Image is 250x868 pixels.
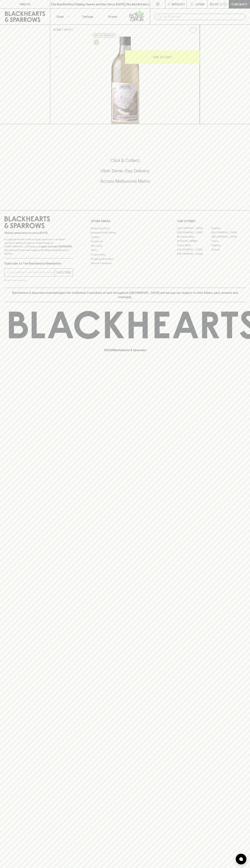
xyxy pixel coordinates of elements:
[53,28,61,31] a: HOME
[239,857,243,861] img: bubble-icon
[172,2,185,6] p: Wishlist
[91,239,159,244] a: Contact Us
[211,230,246,235] a: [GEOGRAPHIC_DATA]
[163,14,243,20] input: Try "Pinot noir"
[7,270,55,275] input: e.g. jane@blackheartsandsparrows.com.au
[64,28,72,31] a: SHOP
[91,219,159,223] p: OTHER AREAS
[91,261,159,265] a: Terms & Conditions
[91,226,159,230] a: Bottle Drop FAQ's
[177,230,211,235] a: [GEOGRAPHIC_DATA]
[93,38,100,46] a: Controlled exposure to oxygen, adding complexity and sometimes developed characteristics.
[4,261,73,266] p: Subscribe to The Blackhearts Newsletter
[93,39,99,45] img: Oxidative
[195,2,204,6] p: Login
[177,226,211,230] a: [GEOGRAPHIC_DATA]
[224,3,226,5] p: 0
[177,219,246,223] p: OUR STORES
[4,238,73,255] p: It is against the law to sell or supply alcohol to, or to obtain alcohol on behalf of a person un...
[231,2,247,6] p: Checkout
[177,235,211,239] a: Brunswick West
[4,168,246,174] h5: Uber Same-Day Delivery
[177,239,211,243] a: [PERSON_NAME]
[211,243,246,248] a: Geelong
[75,9,100,24] a: Tastings
[91,244,159,248] a: Gift Cards
[4,143,246,203] div: Call to action block
[55,269,73,276] button: SUBSCRIBE
[91,252,159,257] a: Privacy Policy
[4,278,73,282] p: We will never spam you
[100,9,125,24] a: Stores
[211,235,246,239] a: [GEOGRAPHIC_DATA]
[19,2,31,6] p: FIND US
[91,231,159,235] a: Business & Bulk Gifting
[50,9,75,24] button: Shop
[91,235,159,239] a: Careers
[125,50,200,64] button: ADD TO CART
[4,158,246,163] h5: Click & Collect
[177,243,211,248] a: Fitzroy North
[4,178,246,184] h5: Across Melbourne Metro
[91,248,159,252] a: FAQ's
[188,26,198,35] button: Add to wishlist
[211,239,246,243] a: Fitzroy
[177,252,211,256] a: [GEOGRAPHIC_DATA]
[56,270,71,275] p: SUBSCRIBE
[4,231,73,235] p: Sibling owned and run since [DATE]
[7,291,243,299] p: Blackhearts & Sparrows acknowledges the traditional Custodians of land throughout [GEOGRAPHIC_DAT...
[211,248,246,252] a: Prahran
[91,257,159,261] a: Shipping Information
[108,14,117,19] p: Stores
[93,33,116,38] button: Add to wishlist
[210,2,218,6] p: $0.00
[211,226,246,230] a: Braddon
[82,14,93,19] p: Tastings
[39,245,72,248] strong: Liquor License #32064953
[177,248,211,252] a: [GEOGRAPHIC_DATA]
[56,14,64,19] p: Shop
[50,37,200,124] img: 40941.png
[153,55,172,59] p: ADD TO CART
